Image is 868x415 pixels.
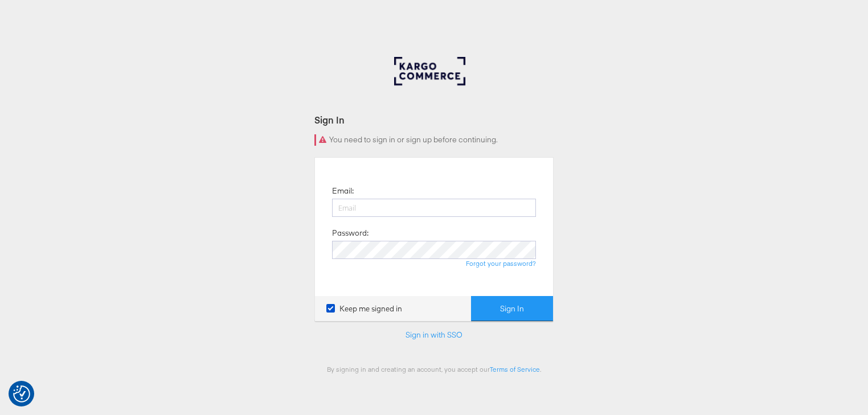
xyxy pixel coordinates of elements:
[332,199,536,217] input: Email
[314,365,554,373] div: By signing in and creating an account, you accept our .
[332,186,354,196] label: Email:
[332,228,369,239] label: Password:
[314,134,554,146] div: You need to sign in or sign up before continuing.
[314,113,554,126] div: Sign In
[490,365,540,373] a: Terms of Service
[406,330,462,340] a: Sign in with SSO
[466,259,536,268] a: Forgot your password?
[326,303,402,314] label: Keep me signed in
[13,385,30,402] img: Revisit consent button
[471,296,553,322] button: Sign In
[13,385,30,402] button: Consent Preferences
